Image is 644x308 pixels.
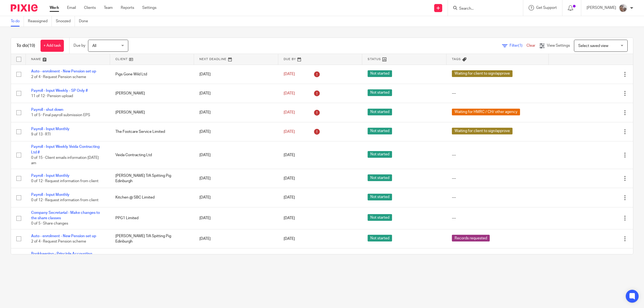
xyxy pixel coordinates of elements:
span: Tags [452,58,461,61]
div: --- [452,176,543,181]
span: [DATE] [284,237,295,241]
a: Snoozed [56,16,75,27]
span: 2 of 4 · Request Pension scheme [31,75,86,79]
span: (19) [28,43,35,48]
div: --- [452,215,543,221]
a: Payroll - Input Monthly [31,127,69,131]
span: Not started [368,109,392,115]
span: [DATE] [284,177,295,180]
span: Not started [368,214,392,221]
span: Waiting for client to sign/approve [452,128,513,134]
a: Clients [84,5,96,10]
a: Company Secretarial - Make changes to the share classes [31,211,100,220]
img: me.jpg [619,4,627,12]
span: Select saved view [578,44,608,48]
span: 0 of 12 · Request information from client [31,179,98,183]
a: Payroll - Input Monthly [31,193,69,197]
span: [DATE] [284,130,295,134]
td: Kitchen @ SBC Limited [110,188,194,207]
td: [DATE] [194,169,278,188]
a: Reports [121,5,134,10]
a: Settings [142,5,156,10]
span: Filter [510,44,526,47]
img: Pixie [11,4,38,12]
span: Waiting for client to sign/approve [452,70,513,77]
td: [PERSON_NAME] [110,84,194,103]
div: --- [452,195,543,200]
td: Principle Accounting Limited [110,248,194,270]
span: 0 of 5 · Share changes [31,222,68,226]
span: Not started [368,174,392,181]
span: 1 of 5 · Final payroll submission EPS [31,113,90,117]
p: Due by [74,43,85,48]
p: [PERSON_NAME] [587,5,616,10]
span: 9 of 13 · RTI [31,133,50,136]
span: Not started [368,89,392,96]
a: Auto - enrolment - New Pension set up [31,234,96,238]
a: Bookkeeping - Principle Accounting Limited [31,252,92,261]
a: Auto - enrolment - New Pension set up [31,69,96,73]
a: Payroll - Input Weekly - SP Only # [31,89,88,93]
span: Not started [368,235,392,241]
td: PPG1 Limited [110,207,194,229]
a: Email [67,5,76,10]
span: 0 of 15 · Client emails information [DATE] am [31,156,99,165]
div: --- [452,91,543,96]
span: Not started [368,194,392,200]
a: + Add task [41,40,64,52]
span: 11 of 12 · Pension upload [31,94,73,98]
td: [PERSON_NAME] T/A Spitting Pig Edinburgh [110,229,194,248]
td: [DATE] [194,103,278,122]
td: [PERSON_NAME] T/A Spitting Pig Edinburgh [110,169,194,188]
td: [DATE] [194,65,278,84]
a: Work [50,5,59,10]
span: [DATE] [284,153,295,157]
span: Not started [368,70,392,77]
span: (1) [518,44,522,47]
span: Get Support [536,6,557,10]
span: Not started [368,128,392,134]
a: Clear [526,44,535,47]
span: [DATE] [284,91,295,95]
span: View Settings [547,44,570,47]
span: [DATE] [284,72,295,76]
td: [DATE] [194,141,278,169]
a: Payroll - shut down [31,108,63,112]
a: Team [104,5,113,10]
h1: To do [16,43,35,49]
span: All [92,44,96,48]
td: Veida Contracting Ltd [110,141,194,169]
td: [DATE] [194,248,278,270]
td: [PERSON_NAME] [110,103,194,122]
td: [DATE] [194,207,278,229]
td: The Footcare Service Limited [110,122,194,141]
span: Not started [368,151,392,158]
a: Payroll - Input Weekly Veida Contracting Ltd # [31,145,100,154]
a: Payroll - Input Monthly [31,174,69,178]
div: --- [452,152,543,158]
span: Waiting for HMRC / CH/ other agency [452,109,520,115]
span: [DATE] [284,216,295,220]
td: [DATE] [194,122,278,141]
span: [DATE] [284,196,295,200]
a: Done [79,16,92,27]
a: Reassigned [28,16,52,27]
td: [DATE] [194,188,278,207]
span: Records requested [452,235,490,241]
td: Pigs Gone Wild Ltd [110,65,194,84]
span: 0 of 12 · Request information from client [31,199,98,202]
td: [DATE] [194,84,278,103]
span: 2 of 4 · Request Pension scheme [31,240,86,243]
input: Search [459,6,507,11]
a: To do [11,16,24,27]
td: [DATE] [194,229,278,248]
span: [DATE] [284,111,295,114]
